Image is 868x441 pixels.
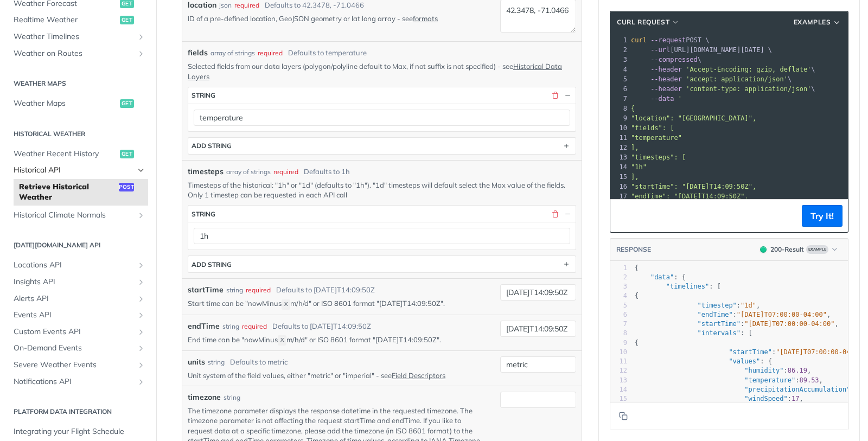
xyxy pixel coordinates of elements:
[631,66,815,73] span: \
[610,65,629,74] div: 4
[635,283,721,290] span: : [
[14,15,117,25] span: Realtime Weather
[188,256,576,272] button: ADD string
[392,371,445,380] a: Field Descriptors
[610,366,627,375] div: 12
[610,273,627,282] div: 2
[137,278,145,286] button: Show subpages for Insights API
[635,273,686,281] span: : {
[14,31,134,42] span: Weather Timelines
[610,152,629,162] div: 13
[188,61,576,81] p: Selected fields from our data layers (polygon/polyline default to Max, if not suffix is not speci...
[14,149,117,159] span: Weather Recent History
[137,33,145,41] button: Show subpages for Weather Timelines
[14,360,134,370] span: Severe Weather Events
[8,357,148,373] a: Severe Weather EventsShow subpages for Severe Weather Events
[119,183,134,191] span: post
[8,291,148,307] a: Alerts APIShow subpages for Alerts API
[550,209,560,219] button: Delete
[224,393,240,402] div: string
[635,386,862,393] span: : ,
[8,146,148,162] a: Weather Recent Historyget
[635,311,831,318] span: : ,
[616,208,631,224] button: Copy to clipboard
[744,376,795,384] span: "temperature"
[802,205,843,227] button: Try It!
[799,376,819,384] span: 89.53
[284,301,288,308] span: X
[188,321,220,332] label: endTime
[698,320,741,328] span: "startTime"
[8,374,148,390] a: Notifications APIShow subpages for Notifications API
[650,273,674,281] span: "data"
[120,150,134,158] span: get
[219,1,232,10] div: json
[635,339,639,347] span: {
[650,46,670,54] span: --url
[8,424,148,440] a: Integrating your Flight Schedule
[635,320,839,328] span: : ,
[273,167,298,177] div: required
[8,95,148,112] a: Weather Mapsget
[563,91,572,100] button: Hide
[806,245,828,254] span: Example
[120,99,134,108] span: get
[741,302,756,309] span: "1d"
[635,329,752,337] span: : [
[666,283,709,290] span: "timelines"
[610,143,629,152] div: 12
[550,91,560,100] button: Delete
[14,293,134,304] span: Alerts API
[744,320,834,328] span: "[DATE]T07:00:00-04:00"
[137,378,145,386] button: Show subpages for Notifications API
[188,87,576,104] button: string
[610,123,629,133] div: 10
[210,48,255,58] div: array of strings
[650,36,686,44] span: --request
[137,295,145,303] button: Show subpages for Alerts API
[8,307,148,323] a: Events APIShow subpages for Events API
[631,56,701,63] span: \
[192,142,232,150] div: ADD string
[610,162,629,172] div: 14
[563,209,572,219] button: Hide
[792,395,799,402] span: 17
[188,180,576,200] p: Timesteps of the historical: "1h" or "1d" (defaults to "1h"). "1d" timesteps will default select ...
[137,49,145,58] button: Show subpages for Weather on Routes
[610,191,629,201] div: 17
[610,357,627,366] div: 11
[137,261,145,270] button: Show subpages for Locations API
[14,165,134,176] span: Historical API
[8,46,148,62] a: Weather on RoutesShow subpages for Weather on Routes
[137,361,145,369] button: Show subpages for Severe Weather Events
[188,138,576,154] button: ADD string
[14,210,134,221] span: Historical Climate Normals
[631,144,639,151] span: ],
[188,298,484,309] p: Start time can be "nowMinus m/h/d" or ISO 8601 format "[DATE]T14:09:50Z".
[120,16,134,24] span: get
[208,357,225,367] div: string
[631,183,756,190] span: "startTime": "[DATE]T14:09:50Z",
[242,322,267,331] div: required
[8,207,148,223] a: Historical Climate NormalsShow subpages for Historical Climate Normals
[137,344,145,353] button: Show subpages for On-Demand Events
[650,66,682,73] span: --header
[226,167,271,177] div: array of strings
[19,182,116,203] span: Retrieve Historical Weather
[188,14,484,23] p: ID of a pre-defined location, GeoJSON geometry or lat long array - see
[678,95,682,103] span: '
[137,311,145,319] button: Show subpages for Events API
[610,94,629,104] div: 7
[737,311,827,318] span: "[DATE]T07:00:00-04:00"
[8,274,148,290] a: Insights APIShow subpages for Insights API
[610,329,627,338] div: 8
[744,367,783,374] span: "humidity"
[631,46,772,54] span: [URL][DOMAIN_NAME][DATE] \
[610,104,629,113] div: 8
[650,85,682,93] span: --header
[413,14,438,23] a: formats
[8,29,148,45] a: Weather TimelinesShow subpages for Weather Timelines
[14,260,134,271] span: Locations API
[613,17,684,28] button: cURL Request
[192,210,215,218] div: string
